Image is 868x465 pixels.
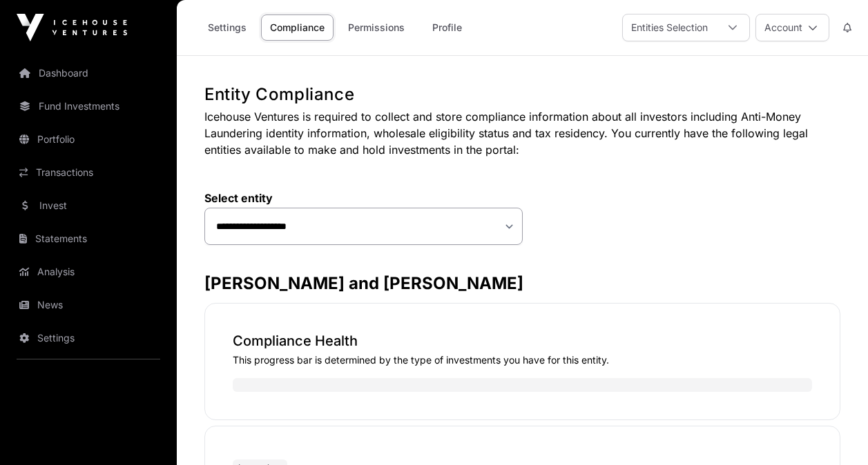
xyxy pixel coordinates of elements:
[755,14,829,41] button: Account
[11,257,166,287] a: Analysis
[233,331,812,350] p: Compliance Health
[11,224,166,254] a: Statements
[199,14,255,41] a: Settings
[204,273,840,295] h3: [PERSON_NAME] and [PERSON_NAME]
[11,157,166,188] a: Transactions
[11,290,166,320] a: News
[11,124,166,155] a: Portfolio
[339,14,414,41] a: Permissions
[11,91,166,121] a: Fund Investments
[204,83,840,106] h1: Entity Compliance
[419,14,474,41] a: Profile
[204,191,523,205] label: Select entity
[623,14,716,41] div: Entities Selection
[204,108,840,158] p: Icehouse Ventures is required to collect and store compliance information about all investors inc...
[11,58,166,88] a: Dashboard
[17,14,127,41] img: Icehouse Ventures Logo
[11,323,166,353] a: Settings
[11,190,166,221] a: Invest
[261,14,334,41] a: Compliance
[233,353,812,367] p: This progress bar is determined by the type of investments you have for this entity.
[799,399,868,465] iframe: Chat Widget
